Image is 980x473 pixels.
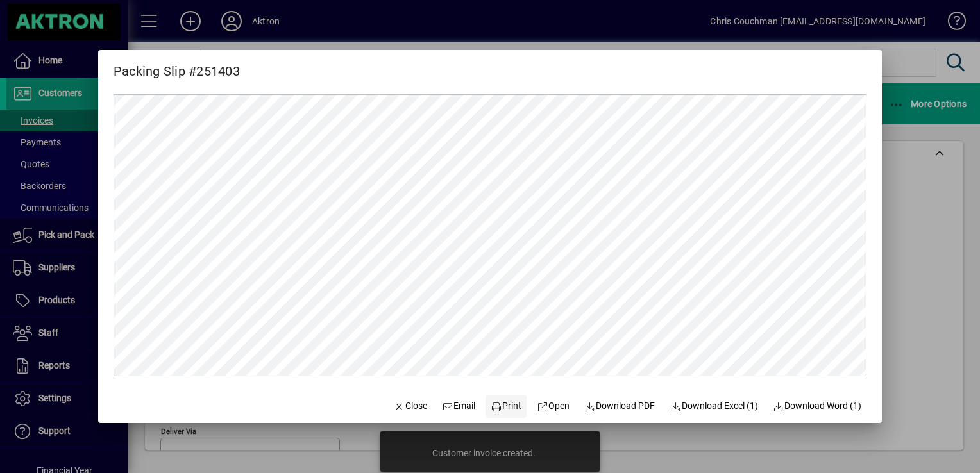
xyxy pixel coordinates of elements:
[773,399,862,413] span: Download Word (1)
[585,399,655,413] span: Download PDF
[665,395,763,418] button: Download Excel (1)
[768,395,867,418] button: Download Word (1)
[486,395,527,418] button: Print
[491,399,521,413] span: Print
[98,50,255,81] h2: Packing Slip #251403
[670,399,758,413] span: Download Excel (1)
[537,399,570,413] span: Open
[532,395,575,418] a: Open
[437,395,481,418] button: Email
[389,395,432,418] button: Close
[394,399,427,413] span: Close
[443,399,476,413] span: Email
[580,395,661,418] a: Download PDF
